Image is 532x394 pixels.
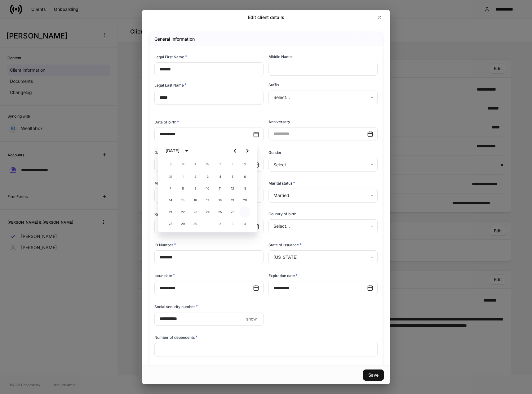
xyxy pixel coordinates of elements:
button: 21 [165,206,176,217]
button: 1 [202,218,213,229]
span: Tuesday [190,158,201,170]
button: 16 [190,195,201,206]
h6: Marital status [268,180,295,186]
p: show [246,316,257,322]
span: Wednesday [202,158,213,170]
h5: General information [154,36,195,42]
h6: Date of birth [154,119,179,125]
div: Select... [268,158,377,172]
span: Saturday [239,158,250,170]
button: 4 [215,171,226,182]
button: calendar view is open, switch to year view [181,146,192,156]
button: 26 [227,206,238,217]
button: 12 [227,183,238,194]
button: 4 [239,218,250,229]
button: 25 [215,206,226,217]
h6: Number of dependents [154,334,197,340]
button: 11 [215,183,226,194]
button: 13 [239,183,250,194]
h6: Middle Name [268,54,292,60]
button: Next month [241,145,254,157]
button: 30 [190,218,201,229]
button: 6 [239,171,250,182]
button: 8 [177,183,188,194]
h6: State of issuance [268,242,302,248]
button: Previous month [229,145,241,157]
span: Monday [177,158,188,170]
button: 3 [202,171,213,182]
div: Married [268,189,377,202]
span: Sunday [165,158,176,170]
h6: Anniversary [268,119,290,125]
button: 27 [239,206,250,217]
button: 17 [202,195,213,206]
h6: Gender [268,150,282,155]
button: 18 [215,195,226,206]
button: 2 [190,171,201,182]
div: Select... [268,91,377,104]
button: 1 [177,171,188,182]
h6: Social security number [154,303,198,310]
h6: Expiration date [268,272,298,279]
h6: Date of death [154,150,178,155]
button: 19 [227,195,238,206]
div: [DATE] [166,148,180,154]
button: 14 [165,195,176,206]
button: 15 [177,195,188,206]
h6: Suffix [268,82,279,88]
button: 24 [202,206,213,217]
button: Save [363,369,384,381]
button: 22 [177,206,188,217]
button: 3 [227,218,238,229]
h6: Mother's maiden name [154,180,198,186]
button: 7 [165,183,176,194]
div: Select... [268,219,377,233]
span: Friday [227,158,238,170]
h6: Legal First Name [154,54,187,60]
h6: Country of birth [268,211,296,217]
button: 2 [215,218,226,229]
button: 28 [165,218,176,229]
button: 29 [177,218,188,229]
button: 5 [227,171,238,182]
span: Thursday [215,158,226,170]
button: 23 [190,206,201,217]
button: 31 [165,171,176,182]
button: 10 [202,183,213,194]
h6: ID Number [154,242,176,248]
h6: Issue date [154,272,175,279]
button: 9 [190,183,201,194]
div: [US_STATE] [268,250,377,264]
h6: Legal Last Name [154,82,187,88]
div: Save [368,373,379,377]
button: 20 [239,195,250,206]
h2: Edit client details [248,14,284,20]
h6: Retirement start date [154,211,194,217]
